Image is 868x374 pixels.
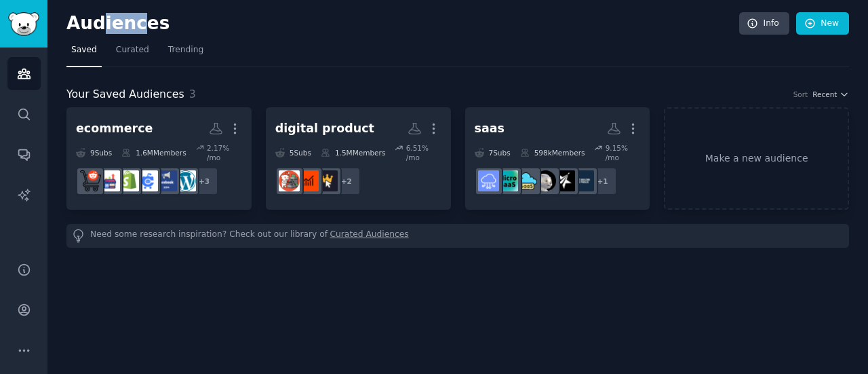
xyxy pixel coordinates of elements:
[796,12,849,35] a: New
[275,143,311,162] div: 5 Sub s
[739,12,789,35] a: Info
[812,90,849,99] button: Recent
[317,170,338,191] img: DigitalProductEmpir
[207,143,242,162] div: 2.17 % /mo
[554,170,575,191] img: SaaSMarketing
[111,39,154,67] a: Curated
[76,143,112,162] div: 9 Sub s
[812,90,837,99] span: Recent
[137,170,158,191] img: ecommercemarketing
[116,44,149,56] span: Curated
[118,170,139,191] img: shopify
[478,170,499,191] img: SaaS
[516,170,537,191] img: micro_saas
[664,107,849,210] a: Make a new audience
[8,12,39,36] img: GummySearch logo
[535,170,556,191] img: BootstrappedSaaS
[156,170,177,191] img: FacebookAds
[189,88,196,100] span: 3
[163,39,208,67] a: Trending
[71,44,97,56] span: Saved
[66,107,252,210] a: ecommerce9Subs1.6MMembers2.17% /mo+3WordpressFacebookAdsecommercemarketingshopifyecommerce_growth...
[475,120,505,137] div: saas
[298,170,319,191] img: digitalproductselling
[66,224,849,248] div: Need some research inspiration? Check out our library of
[332,167,361,195] div: + 2
[168,44,203,56] span: Trending
[190,167,218,195] div: + 3
[465,107,650,210] a: saas7Subs598kMembers9.15% /mo+1buildinpublicSaaSMarketingBootstrappedSaaSmicro_saasmicrosaasSaaS
[99,170,120,191] img: ecommerce_growth
[175,170,196,191] img: Wordpress
[121,143,186,162] div: 1.6M Members
[520,143,585,162] div: 598k Members
[321,143,385,162] div: 1.5M Members
[589,167,617,195] div: + 1
[330,229,409,243] a: Curated Audiences
[279,170,300,191] img: passive_income
[266,107,451,210] a: digital product5Subs1.5MMembers6.51% /mo+2DigitalProductEmpirdigitalproductsellingpassive_income
[76,120,153,137] div: ecommerce
[475,143,511,162] div: 7 Sub s
[80,170,101,191] img: ecommerce
[573,170,594,191] img: buildinpublic
[406,143,441,162] div: 6.51 % /mo
[606,143,641,162] div: 9.15 % /mo
[497,170,518,191] img: microsaas
[275,120,374,137] div: digital product
[793,90,808,99] div: Sort
[66,39,102,67] a: Saved
[66,13,739,35] h2: Audiences
[66,86,184,103] span: Your Saved Audiences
